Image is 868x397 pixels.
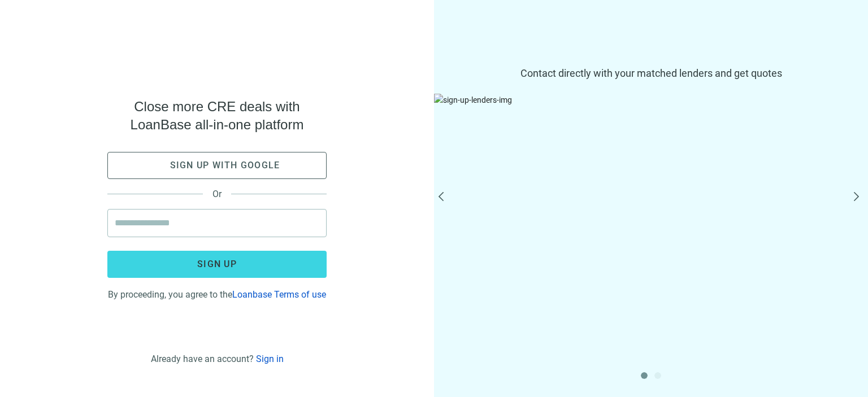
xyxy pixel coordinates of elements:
[850,192,863,206] button: next
[197,259,237,269] span: Sign up
[256,354,284,364] a: Sign in
[107,98,327,134] span: Close more CRE deals with LoanBase all-in-one platform
[107,287,327,300] div: By proceeding, you agree to the
[641,372,648,379] button: 1
[170,160,280,171] span: Sign up with google
[107,152,327,179] button: Sign up with google
[203,189,231,199] span: Or
[654,372,661,379] button: 2
[107,251,327,278] button: Sign up
[434,94,868,331] img: sign-up-lenders-img
[232,289,326,300] a: Loanbase Terms of use
[439,192,452,206] button: prev
[434,67,868,80] span: Contact directly with your matched lenders and get quotes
